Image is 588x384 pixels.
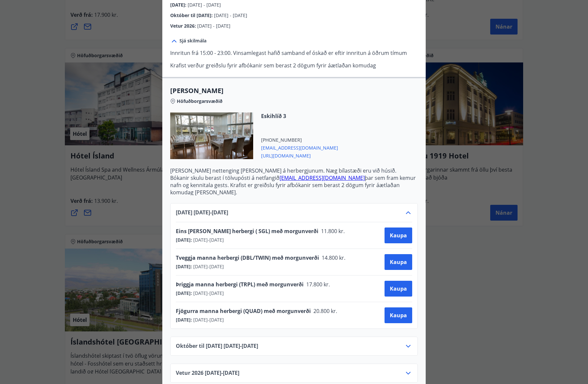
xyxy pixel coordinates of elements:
[177,98,223,105] span: Höfuðborgarsvæðið
[170,49,418,57] p: Innritun frá 15:00 - 23:00. Vinsamlegast hafið samband ef óskað er eftir innritun á öðrum tímum
[176,228,318,235] span: Eins [PERSON_NAME] herbergi ( SGL) með morgunverði
[261,143,338,151] span: [EMAIL_ADDRESS][DOMAIN_NAME]
[170,62,418,76] p: Krafist verður greiðslu fyrir afbókanir sem berast 2 dögum fyrir áætlaðan komudag [PERSON_NAME].
[261,137,338,143] span: [PHONE_NUMBER]
[385,228,412,243] button: Kaupa
[192,237,224,243] span: [DATE] - [DATE]
[188,2,221,8] span: [DATE] - [DATE]
[280,174,365,181] a: [EMAIL_ADDRESS][DOMAIN_NAME]
[197,23,230,29] span: [DATE] - [DATE]
[261,151,338,159] span: [URL][DOMAIN_NAME]
[319,254,347,261] span: 14.800 kr.
[176,237,192,243] span: [DATE] :
[170,174,418,196] p: Bókanir skulu berast í tölvupósti á netfangið þar sem fram kemur nafn og kennitala gests. Krafist...
[176,254,319,261] span: Tveggja manna herbergi (DBL/TWIN) með morgunverði
[261,112,338,120] span: Eskihlíð 3
[170,12,214,18] span: Október til [DATE] :
[176,209,228,217] span: [DATE] [DATE] - [DATE]
[214,12,247,18] span: [DATE] - [DATE]
[170,167,418,174] p: [PERSON_NAME] nettenging [PERSON_NAME] á herbergjunum. Næg bílastæði eru við húsið.
[318,228,346,235] span: 11.800 kr.
[170,23,197,29] span: Vetur 2026 :
[390,232,407,239] span: Kaupa
[170,86,418,95] span: [PERSON_NAME]
[170,2,188,8] span: [DATE] :
[179,37,206,44] span: Sjá skilmála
